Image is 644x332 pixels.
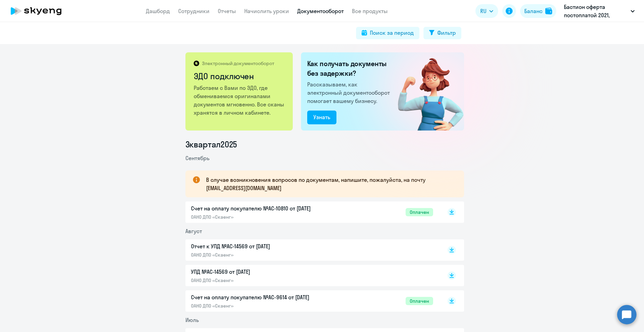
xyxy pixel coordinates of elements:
[191,242,433,258] a: Отчет к УПД №AC-14569 от [DATE]ОАНО ДПО «Скаенг»
[524,7,543,15] div: Баланс
[191,277,335,283] p: ОАНО ДПО «Скаенг»
[206,176,452,192] p: В случае возникновения вопросов по документам, напишите, пожалуйста, на почту [EMAIL_ADDRESS][DOM...
[191,204,335,212] p: Счет на оплату покупателю №AC-10810 от [DATE]
[475,4,498,18] button: RU
[191,214,335,220] p: ОАНО ДПО «Скаенг»
[356,27,419,39] button: Поиск за период
[560,3,638,19] button: Бастион оферта постоплатой 2021, БАСТИОН, АО
[313,113,330,121] div: Узнать
[387,52,464,131] img: connected
[191,252,335,258] p: ОАНО ДПО «Скаенг»
[185,139,464,150] li: 3 квартал 2025
[564,3,628,19] p: Бастион оферта постоплатой 2021, БАСТИОН, АО
[545,8,552,14] img: balance
[191,204,433,220] a: Счет на оплату покупателю №AC-10810 от [DATE]ОАНО ДПО «Скаенг»Оплачен
[370,29,414,37] div: Поиск за период
[307,59,393,78] h2: Как получать документы без задержки?
[406,208,433,216] span: Оплачен
[352,8,388,14] a: Все продукты
[307,80,393,105] p: Рассказываем, как электронный документооборот помогает вашему бизнесу.
[178,8,210,14] a: Сотрудники
[185,228,202,235] span: Август
[202,60,274,66] p: Электронный документооборот
[194,71,286,82] h2: ЭДО подключен
[520,4,556,18] button: Балансbalance
[191,293,433,309] a: Счет на оплату покупателю №AC-9614 от [DATE]ОАНО ДПО «Скаенг»Оплачен
[191,303,335,309] p: ОАНО ДПО «Скаенг»
[307,111,336,124] button: Узнать
[244,8,289,14] a: Начислить уроки
[191,268,335,276] p: УПД №AC-14569 от [DATE]
[146,8,170,14] a: Дашборд
[297,8,344,14] a: Документооборот
[191,242,335,250] p: Отчет к УПД №AC-14569 от [DATE]
[480,7,486,15] span: RU
[194,84,286,117] p: Работаем с Вами по ЭДО, где обмениваемся оригиналами документов мгновенно. Все сканы хранятся в л...
[406,297,433,305] span: Оплачен
[185,317,199,323] span: Июль
[185,155,210,162] span: Сентябрь
[191,293,335,301] p: Счет на оплату покупателю №AC-9614 от [DATE]
[218,8,236,14] a: Отчеты
[423,27,461,39] button: Фильтр
[437,29,456,37] div: Фильтр
[191,268,433,283] a: УПД №AC-14569 от [DATE]ОАНО ДПО «Скаенг»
